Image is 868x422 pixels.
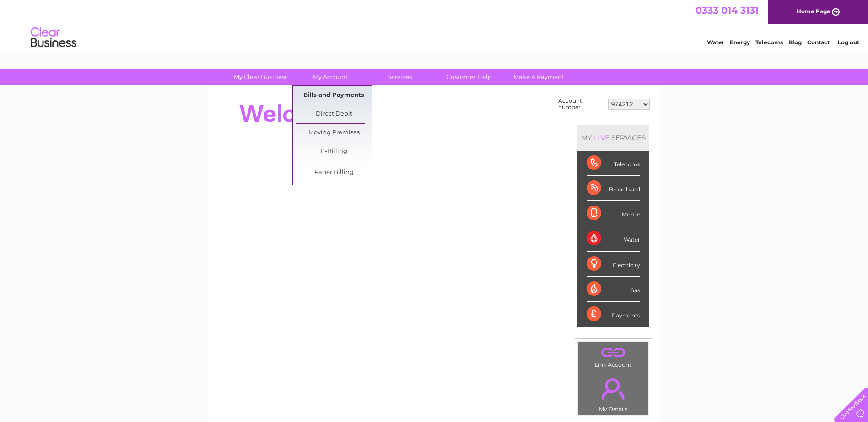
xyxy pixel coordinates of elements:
[30,24,77,52] img: logo.png
[592,133,611,142] div: LIVE
[838,39,859,46] a: Log out
[578,342,649,370] td: Link Account
[788,39,802,46] a: Blog
[578,370,649,415] td: My Details
[587,176,640,201] div: Broadband
[581,373,646,405] a: .
[296,86,372,105] a: Bills and Payments
[431,69,507,85] a: Customer Help
[755,39,783,46] a: Telecoms
[587,201,640,226] div: Mobile
[223,69,298,85] a: My Clear Business
[695,5,759,16] a: 0333 014 3131
[807,39,830,46] a: Contact
[296,142,372,161] a: E-Billing
[587,252,640,277] div: Electricity
[362,69,437,85] a: Services
[292,69,368,85] a: My Account
[296,124,372,142] a: Moving Premises
[587,302,640,327] div: Payments
[707,39,724,46] a: Water
[587,151,640,176] div: Telecoms
[296,164,372,182] a: Paper Billing
[730,39,750,46] a: Energy
[581,344,646,360] a: .
[296,105,372,123] a: Direct Debit
[577,125,649,151] div: MY SERVICES
[501,69,577,85] a: Make A Payment
[218,5,651,44] div: Clear Business is a trading name of Verastar Limited (registered in [GEOGRAPHIC_DATA] No. 3667643...
[556,95,606,113] td: Account number
[587,226,640,251] div: Water
[587,277,640,302] div: Gas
